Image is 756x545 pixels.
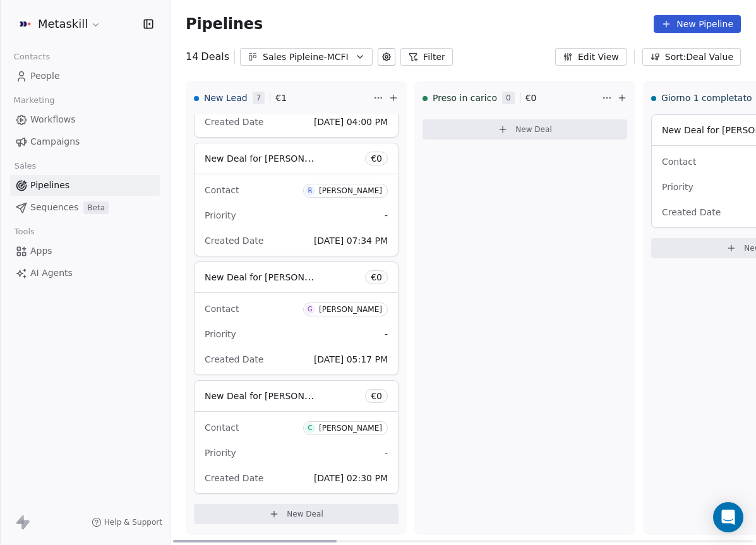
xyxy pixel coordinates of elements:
[205,117,263,127] span: Created Date
[186,49,229,64] div: 14
[502,92,515,104] span: 0
[205,329,236,339] span: Priority
[662,182,693,192] span: Priority
[194,380,399,494] div: New Deal for [PERSON_NAME]€0ContactC[PERSON_NAME]Priority-Created Date[DATE] 02:30 PM
[10,66,160,87] a: People
[713,502,743,532] div: Open Intercom Messenger
[654,15,741,33] button: New Pipeline
[10,241,160,261] a: Apps
[30,179,69,192] span: Pipelines
[205,185,239,195] span: Contact
[385,328,388,340] span: -
[92,517,162,527] a: Help & Support
[205,304,239,314] span: Contact
[525,92,537,104] span: € 0
[253,92,265,104] span: 7
[30,244,52,258] span: Apps
[30,201,78,214] span: Sequences
[371,152,382,165] span: € 0
[9,222,40,241] span: Tools
[194,261,399,375] div: New Deal for [PERSON_NAME]€0ContactG[PERSON_NAME]Priority-Created Date[DATE] 05:17 PM
[201,49,229,64] span: Deals
[10,109,160,130] a: Workflows
[8,47,56,66] span: Contacts
[30,135,80,148] span: Campaigns
[205,210,236,220] span: Priority
[662,207,721,217] span: Created Date
[205,473,263,483] span: Created Date
[204,92,248,104] span: New Lead
[194,504,399,524] button: New Deal
[319,186,382,195] div: [PERSON_NAME]
[15,13,104,35] button: Metaskill
[38,16,88,32] span: Metaskill
[400,48,453,66] button: Filter
[205,390,338,402] span: New Deal for [PERSON_NAME]
[314,117,388,127] span: [DATE] 04:00 PM
[308,423,312,433] div: C
[287,509,323,519] span: New Deal
[275,92,287,104] span: € 1
[385,446,388,459] span: -
[314,473,388,483] span: [DATE] 02:30 PM
[205,354,263,364] span: Created Date
[10,175,160,196] a: Pipelines
[371,390,382,402] span: € 0
[30,69,60,83] span: People
[308,186,312,196] div: R
[308,304,313,314] div: G
[555,48,627,66] button: Edit View
[662,157,696,167] span: Contact
[10,131,160,152] a: Campaigns
[433,92,497,104] span: Preso in carico
[104,517,162,527] span: Help & Support
[10,263,160,284] a: AI Agents
[194,143,399,256] div: New Deal for [PERSON_NAME]€0ContactR[PERSON_NAME]Priority-Created Date[DATE] 07:34 PM
[30,113,76,126] span: Workflows
[18,16,33,32] img: AVATAR%20METASKILL%20-%20Colori%20Positivo.png
[515,124,552,135] span: New Deal
[194,81,371,114] div: New Lead7€1
[423,119,627,140] button: New Deal
[8,91,60,110] span: Marketing
[423,81,599,114] div: Preso in carico0€0
[205,422,239,433] span: Contact
[642,48,741,66] button: Sort: Deal Value
[205,236,263,246] span: Created Date
[205,152,338,164] span: New Deal for [PERSON_NAME]
[205,271,338,283] span: New Deal for [PERSON_NAME]
[83,201,109,214] span: Beta
[385,209,388,222] span: -
[319,305,382,314] div: [PERSON_NAME]
[371,271,382,284] span: € 0
[205,448,236,458] span: Priority
[263,51,350,64] div: Sales Pipleine-MCFI
[314,354,388,364] span: [DATE] 05:17 PM
[314,236,388,246] span: [DATE] 07:34 PM
[9,157,42,176] span: Sales
[661,92,752,104] span: Giorno 1 completato
[319,424,382,433] div: [PERSON_NAME]
[10,197,160,218] a: SequencesBeta
[30,267,73,280] span: AI Agents
[186,15,263,33] span: Pipelines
